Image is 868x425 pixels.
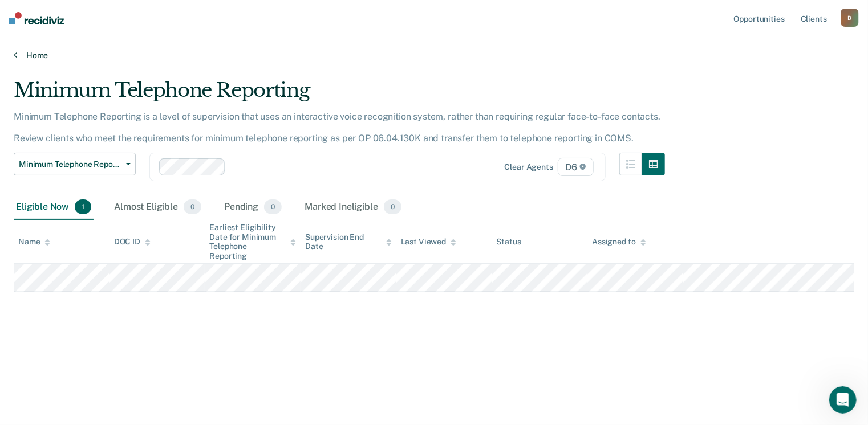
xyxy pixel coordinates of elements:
div: Last Viewed [401,237,456,247]
div: Almost Eligible0 [112,195,204,220]
span: 0 [184,199,201,214]
div: Name [18,237,50,247]
span: Minimum Telephone Reporting [19,160,121,169]
div: Status [497,237,521,247]
button: B [841,9,859,27]
img: Recidiviz [9,12,64,24]
span: D6 [558,158,594,176]
div: Marked Ineligible0 [302,195,404,220]
iframe: Intercom live chat [829,386,857,414]
div: Assigned to [592,237,646,247]
p: Minimum Telephone Reporting is a level of supervision that uses an interactive voice recognition ... [14,111,660,144]
span: 0 [384,199,401,214]
div: Supervision End Date [305,232,392,252]
a: Home [14,50,854,60]
div: Minimum Telephone Reporting [14,79,665,111]
div: Pending0 [222,195,284,220]
span: 0 [264,199,282,214]
div: Earliest Eligibility Date for Minimum Telephone Reporting [209,223,296,261]
div: DOC ID [114,237,151,247]
span: 1 [75,199,91,214]
div: Clear agents [505,162,553,172]
div: Eligible Now1 [14,195,94,220]
button: Minimum Telephone Reporting [14,153,136,175]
